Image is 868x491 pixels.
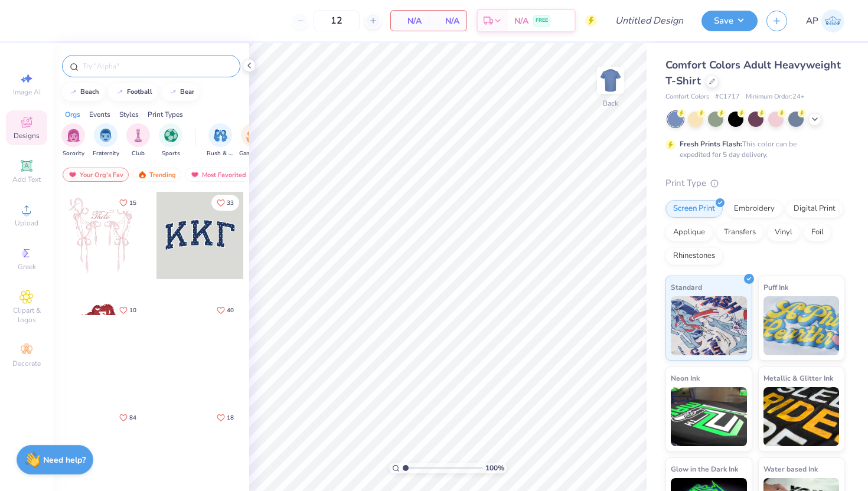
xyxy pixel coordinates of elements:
[763,296,840,355] img: Puff Ink
[314,10,360,31] input: – –
[13,87,41,97] span: Image AI
[132,129,145,142] img: Club Image
[127,89,152,95] div: football
[746,92,805,102] span: Minimum Order: 24 +
[190,171,200,179] img: most_fav.gif
[12,175,41,184] span: Add Text
[129,200,136,206] span: 15
[211,195,239,211] button: Like
[701,11,758,31] button: Save
[164,129,178,142] img: Sports Image
[114,302,142,318] button: Like
[227,415,234,421] span: 18
[93,123,119,158] div: filter for Fraternity
[162,83,200,101] button: bear
[671,463,738,475] span: Glow in the Dark Ink
[671,296,747,355] img: Standard
[129,307,136,313] span: 10
[18,262,36,271] span: Greek
[68,171,77,179] img: most_fav.gif
[65,109,80,120] div: Orgs
[239,123,266,158] button: filter button
[227,307,234,313] span: 40
[89,109,110,120] div: Events
[806,9,844,32] a: AP
[61,123,85,158] div: filter for Sorority
[804,224,831,241] div: Foil
[485,463,504,473] span: 100 %
[536,17,548,25] span: FREE
[132,149,145,158] span: Club
[207,149,234,158] span: Rush & Bid
[211,302,239,318] button: Like
[63,149,84,158] span: Sorority
[211,410,239,425] button: Like
[12,359,41,368] span: Decorate
[603,98,618,109] div: Back
[599,68,622,92] img: Back
[43,454,86,466] strong: Need help?
[129,415,136,421] span: 84
[207,123,234,158] div: filter for Rush & Bid
[138,171,147,179] img: trending.gif
[715,92,740,102] span: # C1717
[665,92,709,102] span: Comfort Colors
[132,168,181,182] div: Trending
[126,123,150,158] button: filter button
[767,224,800,241] div: Vinyl
[207,123,234,158] button: filter button
[214,129,227,142] img: Rush & Bid Image
[14,131,40,140] span: Designs
[99,129,112,142] img: Fraternity Image
[80,89,99,95] div: beach
[67,129,80,142] img: Sorority Image
[115,89,125,96] img: trend_line.gif
[806,14,818,28] span: AP
[671,387,747,446] img: Neon Ink
[81,60,233,72] input: Try "Alpha"
[665,224,713,241] div: Applique
[168,89,178,96] img: trend_line.gif
[239,123,266,158] div: filter for Game Day
[514,15,528,27] span: N/A
[763,387,840,446] img: Metallic & Glitter Ink
[665,176,844,190] div: Print Type
[114,195,142,211] button: Like
[6,306,47,325] span: Clipart & logos
[665,247,723,265] div: Rhinestones
[93,149,119,158] span: Fraternity
[398,15,422,27] span: N/A
[680,139,742,149] strong: Fresh Prints Flash:
[665,200,723,218] div: Screen Print
[162,149,180,158] span: Sports
[726,200,782,218] div: Embroidery
[671,372,700,384] span: Neon Ink
[786,200,843,218] div: Digital Print
[763,281,788,293] span: Puff Ink
[821,9,844,32] img: Aj Pecka
[436,15,459,27] span: N/A
[763,372,833,384] span: Metallic & Glitter Ink
[62,83,105,101] button: beach
[185,168,252,182] div: Most Favorited
[63,168,129,182] div: Your Org's Fav
[159,123,182,158] button: filter button
[15,218,38,228] span: Upload
[671,281,702,293] span: Standard
[180,89,194,95] div: bear
[665,58,841,88] span: Comfort Colors Adult Heavyweight T-Shirt
[109,83,158,101] button: football
[114,410,142,425] button: Like
[606,9,693,32] input: Untitled Design
[246,129,260,142] img: Game Day Image
[119,109,139,120] div: Styles
[716,224,763,241] div: Transfers
[227,200,234,206] span: 33
[93,123,119,158] button: filter button
[148,109,183,120] div: Print Types
[61,123,85,158] button: filter button
[763,463,818,475] span: Water based Ink
[239,149,266,158] span: Game Day
[126,123,150,158] div: filter for Club
[680,139,825,160] div: This color can be expedited for 5 day delivery.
